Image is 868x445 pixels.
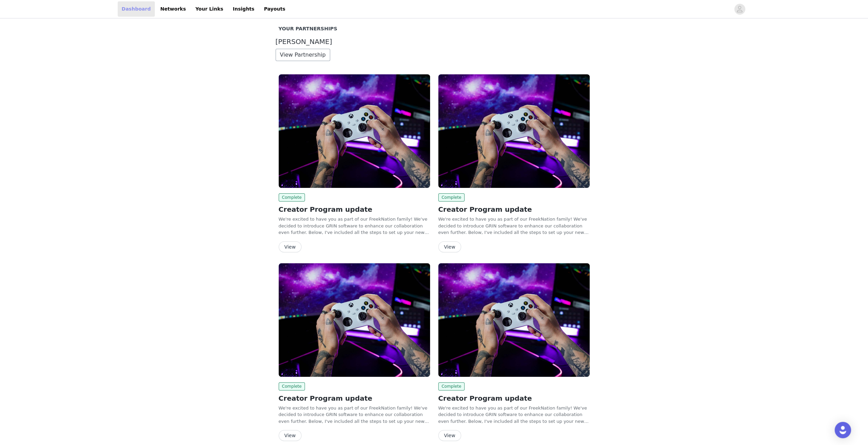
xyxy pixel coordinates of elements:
[279,263,430,377] img: KontrolFreek (UK)
[118,1,155,17] a: Dashboard
[438,382,465,390] span: Complete
[276,38,593,46] div: [PERSON_NAME]
[279,204,430,214] h2: Creator Program update
[438,74,590,188] img: KontrolFreek (EMEA)
[279,382,305,390] span: Complete
[438,204,590,214] h2: Creator Program update
[279,405,430,425] p: We're excited to have you as part of our FreekNation family! We've decided to introduce GRIN soft...
[229,1,258,17] a: Insights
[156,1,190,17] a: Networks
[736,4,743,15] div: avatar
[279,193,305,202] span: Complete
[438,263,590,377] img: KontrolFreek (NA)
[279,25,590,33] div: Your Partnerships
[835,422,851,438] div: Open Intercom Messenger
[438,241,461,252] button: View
[260,1,290,17] a: Payouts
[438,393,590,403] h2: Creator Program update
[438,216,590,236] p: We're excited to have you as part of our FreekNation family! We've decided to introduce GRIN soft...
[279,393,430,403] h2: Creator Program update
[438,433,461,438] a: View
[279,244,301,250] a: View
[438,405,590,425] p: We're excited to have you as part of our FreekNation family! We've decided to introduce GRIN soft...
[438,193,465,202] span: Complete
[279,433,301,438] a: View
[279,74,430,188] img: KontrolFreek (APAC)
[279,216,430,236] p: We're excited to have you as part of our FreekNation family! We've decided to introduce GRIN soft...
[279,430,301,441] button: View
[438,430,461,441] button: View
[191,1,227,17] a: Your Links
[279,241,301,252] button: View
[438,244,461,250] a: View
[276,49,330,61] button: View Partnership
